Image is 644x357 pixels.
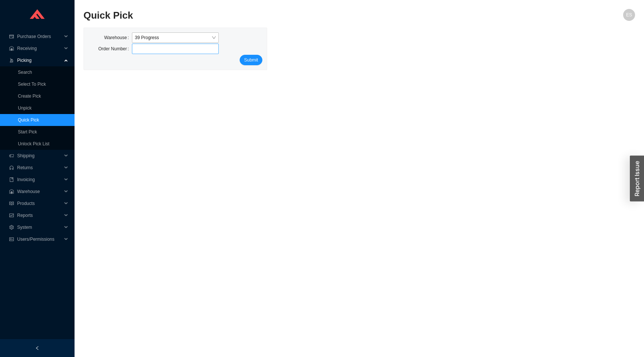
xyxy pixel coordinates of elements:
[104,32,132,43] label: Warehouse
[17,42,62,54] span: Receiving
[17,209,62,221] span: Reports
[35,346,40,350] span: left
[83,9,497,22] h2: Quick Pick
[9,237,14,241] span: idcard
[9,177,14,182] span: book
[17,31,62,42] span: Purchase Orders
[9,201,14,206] span: read
[18,141,50,146] a: Unlock Pick List
[135,33,216,42] span: 39 Progress
[626,9,632,21] span: ES
[18,105,32,111] a: Unpick
[9,34,14,39] span: credit-card
[9,225,14,230] span: setting
[18,129,37,135] a: Start Pick
[17,186,62,198] span: Warehouse
[18,82,46,87] a: Select To Pick
[17,162,62,174] span: Returns
[244,56,258,64] span: Submit
[17,233,62,245] span: Users/Permissions
[17,150,62,162] span: Shipping
[18,94,41,99] a: Create Pick
[9,165,14,170] span: customer-service
[240,55,262,65] button: Submit
[17,198,62,209] span: Products
[18,70,32,75] a: Search
[18,117,39,123] a: Quick Pick
[98,44,132,54] label: Order Number
[9,213,14,218] span: fund
[17,221,62,233] span: System
[17,174,62,186] span: Invoicing
[17,54,62,66] span: Picking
